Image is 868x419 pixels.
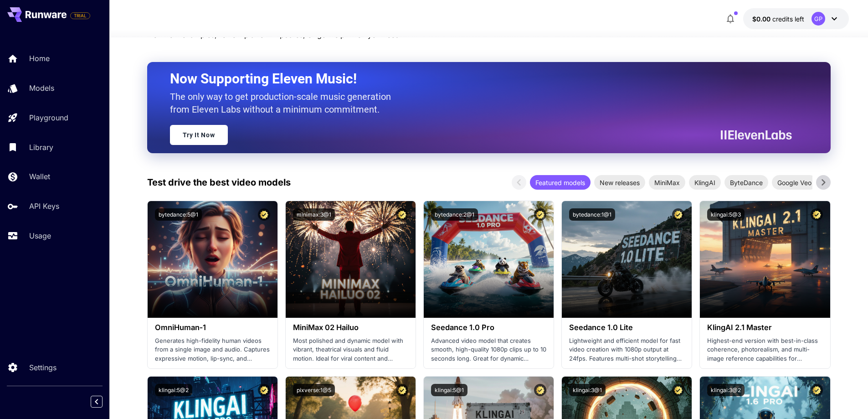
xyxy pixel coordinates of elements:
span: KlingAI [689,178,721,187]
div: GP [812,12,825,26]
img: alt [286,201,416,318]
div: KlingAI [689,175,721,190]
button: klingai:5@3 [707,208,745,221]
div: Featured models [530,175,591,190]
button: Certified Model – Vetted for best performance and includes a commercial license. [534,384,546,396]
img: alt [562,201,692,318]
button: Certified Model – Vetted for best performance and includes a commercial license. [258,384,270,396]
p: Usage [29,230,51,241]
p: API Keys [29,201,59,212]
div: MiniMax [649,175,685,190]
button: Certified Model – Vetted for best performance and includes a commercial license. [811,208,823,221]
span: $0.00 [752,15,772,23]
button: Collapse sidebar [91,396,103,408]
button: Certified Model – Vetted for best performance and includes a commercial license. [396,384,408,396]
h2: Now Supporting Eleven Music! [170,70,785,88]
button: $0.00GP [743,8,849,29]
button: minimax:3@1 [293,208,335,221]
div: New releases [594,175,645,190]
span: Featured models [530,178,591,187]
p: Home [29,53,50,64]
button: Certified Model – Vetted for best performance and includes a commercial license. [672,384,684,396]
button: klingai:5@2 [155,384,192,396]
span: MiniMax [649,178,685,187]
div: $0.00 [752,14,804,24]
p: Highest-end version with best-in-class coherence, photorealism, and multi-image reference capabil... [707,336,822,363]
p: Test drive the best video models [147,176,291,189]
h3: OmniHuman‑1 [155,323,270,332]
span: Add your payment card to enable full platform functionality. [70,10,90,21]
p: Advanced video model that creates smooth, high-quality 1080p clips up to 10 seconds long. Great f... [431,336,546,363]
button: Certified Model – Vetted for best performance and includes a commercial license. [396,208,408,221]
div: Google Veo [772,175,817,190]
button: Certified Model – Vetted for best performance and includes a commercial license. [258,208,270,221]
div: ByteDance [724,175,768,190]
button: bytedance:2@1 [431,208,478,221]
span: TRIAL [71,12,90,19]
span: New releases [594,178,645,187]
h3: Seedance 1.0 Lite [569,323,684,332]
button: Certified Model – Vetted for best performance and includes a commercial license. [534,208,546,221]
button: klingai:5@1 [431,384,467,396]
p: The only way to get production-scale music generation from Eleven Labs without a minimum commitment. [170,90,398,116]
img: alt [700,201,830,318]
p: Most polished and dynamic model with vibrant, theatrical visuals and fluid motion. Ideal for vira... [293,336,408,363]
p: Playground [29,112,68,123]
button: Certified Model – Vetted for best performance and includes a commercial license. [811,384,823,396]
h3: Seedance 1.0 Pro [431,323,546,332]
button: bytedance:5@1 [155,208,202,221]
a: Try It Now [170,125,228,145]
button: pixverse:1@5 [293,384,335,396]
h3: MiniMax 02 Hailuo [293,323,408,332]
button: Certified Model – Vetted for best performance and includes a commercial license. [672,208,684,221]
p: Wallet [29,171,50,182]
p: Lightweight and efficient model for fast video creation with 1080p output at 24fps. Features mult... [569,336,684,363]
button: klingai:3@1 [569,384,606,396]
p: Library [29,142,53,153]
span: ByteDance [724,178,768,187]
span: credits left [772,15,804,23]
p: Settings [29,362,56,373]
img: alt [424,201,554,318]
h3: KlingAI 2.1 Master [707,323,822,332]
p: Generates high-fidelity human videos from a single image and audio. Captures expressive motion, l... [155,336,270,363]
p: Models [29,83,54,93]
div: Collapse sidebar [98,393,109,410]
button: klingai:3@2 [707,384,745,396]
span: Google Veo [772,178,817,187]
img: alt [148,201,277,318]
button: bytedance:1@1 [569,208,615,221]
